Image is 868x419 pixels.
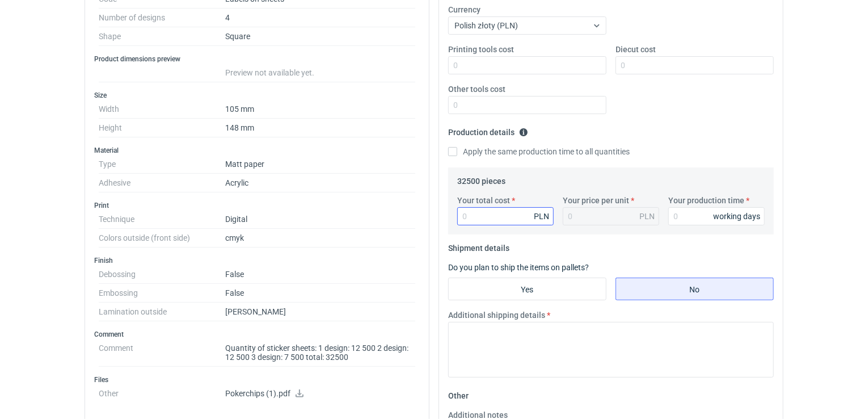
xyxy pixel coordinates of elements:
[99,174,225,192] dt: Adhesive
[713,211,760,222] div: working days
[99,100,225,119] dt: Width
[99,155,225,174] dt: Type
[457,207,554,225] input: 0
[448,56,606,74] input: 0
[99,384,225,407] dt: Other
[668,195,744,206] label: Your production time
[99,265,225,284] dt: Debossing
[99,303,225,321] dt: Lamination outside
[94,91,420,100] h3: Size
[225,68,314,77] span: Preview not available yet.
[668,207,765,225] input: 0
[225,174,415,192] dd: Acrylic
[225,210,415,229] dd: Digital
[225,27,415,46] dd: Square
[448,309,545,321] label: Additional shipping details
[448,4,481,15] label: Currency
[99,9,225,27] dt: Number of designs
[448,387,469,400] legend: Other
[99,119,225,137] dt: Height
[639,211,655,222] div: PLN
[99,210,225,229] dt: Technique
[225,9,415,27] dd: 4
[94,201,420,210] h3: Print
[563,195,629,206] label: Your price per unit
[94,146,420,155] h3: Material
[225,265,415,284] dd: False
[616,278,774,300] label: No
[225,229,415,248] dd: cmyk
[448,146,630,157] label: Apply the same production time to all quantities
[616,44,656,55] label: Diecut cost
[457,172,505,186] legend: 32500 pieces
[616,56,774,74] input: 0
[94,330,420,339] h3: Comment
[99,284,225,303] dt: Embossing
[225,155,415,174] dd: Matt paper
[448,278,606,300] label: Yes
[534,211,549,222] div: PLN
[454,21,518,30] span: Polish złoty (PLN)
[448,96,606,114] input: 0
[94,55,420,64] h3: Product dimensions preview
[225,284,415,303] dd: False
[457,195,510,206] label: Your total cost
[99,339,225,367] dt: Comment
[448,123,528,137] legend: Production details
[99,27,225,46] dt: Shape
[448,263,589,272] label: Do you plan to ship the items on pallets?
[448,83,505,95] label: Other tools cost
[225,119,415,137] dd: 148 mm
[225,303,415,321] dd: [PERSON_NAME]
[94,256,420,265] h3: Finish
[448,44,514,55] label: Printing tools cost
[225,389,415,399] p: Pokerchips (1).pdf
[225,339,415,367] dd: Quantity of sticker sheets: 1 design: 12 500 2 design: 12 500 3 design: 7 500 total: 32500
[94,375,420,384] h3: Files
[448,239,509,253] legend: Shipment details
[99,229,225,248] dt: Colors outside (front side)
[225,100,415,119] dd: 105 mm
